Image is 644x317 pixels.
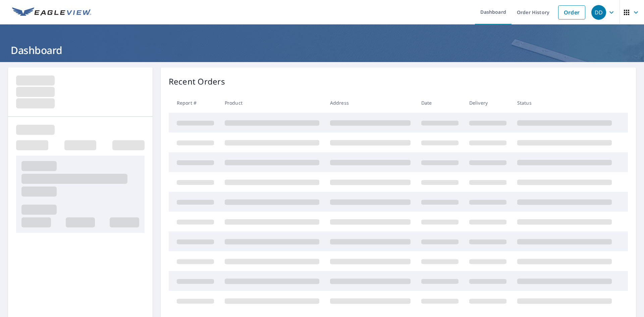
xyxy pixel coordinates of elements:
th: Report # [169,93,219,113]
th: Delivery [464,93,512,113]
th: Product [219,93,325,113]
th: Date [416,93,464,113]
th: Address [325,93,416,113]
th: Status [512,93,617,113]
div: DD [591,5,606,20]
a: Order [558,5,585,19]
h1: Dashboard [8,43,636,57]
img: EV Logo [12,7,91,17]
p: Recent Orders [169,75,225,88]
